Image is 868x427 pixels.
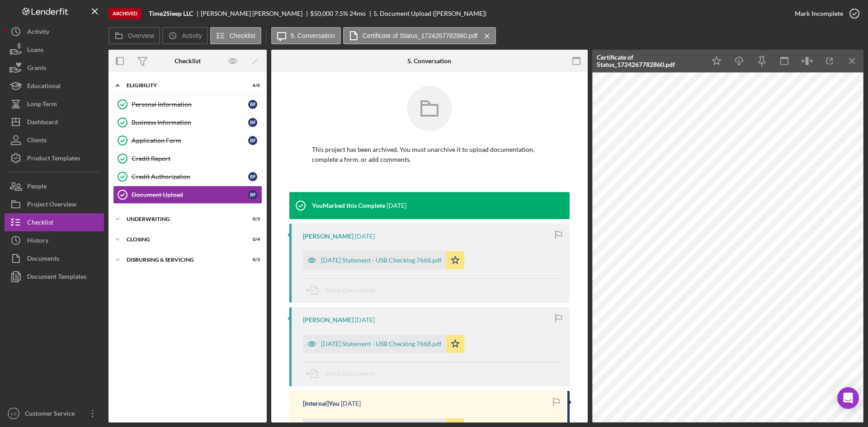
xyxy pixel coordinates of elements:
div: Credit Report [132,155,262,162]
div: 0 / 3 [244,257,260,263]
div: Underwriting [127,216,237,222]
a: Documents [5,249,104,267]
div: Activity [27,23,49,43]
a: Document UploadBF [113,186,262,204]
button: Product Templates [5,149,104,167]
div: Documents [27,249,59,270]
div: Business Information [132,119,248,126]
div: Application Form [132,137,248,144]
a: Credit Report [113,150,262,168]
div: Certificate of Status_1724267782860.pdf [597,54,701,68]
div: B F [248,136,257,145]
div: Project Overview [27,195,76,216]
div: Product Templates [27,149,80,169]
label: Overview [128,32,154,39]
button: [DATE] Statement - USB Checking 7668.pdf [303,251,464,269]
a: Application FormBF [113,131,262,150]
button: Project Overview [5,195,104,213]
time: 2025-06-11 23:42 [355,233,375,240]
button: Clients [5,131,104,149]
div: Long-Term [27,95,57,115]
div: [Internal] You [303,400,340,407]
div: [DATE] Statement - USB Checking 7668.pdf [321,257,442,264]
div: [PERSON_NAME] [PERSON_NAME] [201,10,310,17]
button: Activity [162,27,208,44]
a: Business InformationBF [113,113,262,131]
label: Checklist [230,32,255,39]
button: Document Templates [5,267,104,286]
div: Checklist [175,57,201,65]
div: 5. Conversation [407,57,451,65]
button: [DATE] Statement - USB Checking 7668.pdf [303,335,464,353]
div: Document Templates [27,267,86,288]
button: Activity [5,23,104,41]
b: Time2Sleep LLC [149,10,193,17]
div: 6 / 6 [244,83,260,88]
button: Educational [5,77,104,95]
span: Move Documents [325,370,375,377]
p: This project has been archived. You must unarchive it to upload documentation, complete a form, o... [312,145,547,165]
div: Customer Service [23,404,81,425]
a: Checklist [5,213,104,231]
button: Move Documents [303,279,384,301]
text: CS [10,411,16,416]
time: 2025-06-11 23:42 [355,316,375,324]
div: Clients [27,131,47,151]
div: [DATE] Statement - USB Checking 7668.pdf [321,340,442,347]
button: Mark Incomplete [786,5,863,23]
div: Educational [27,77,61,97]
button: Move Documents [303,362,384,385]
div: Disbursing & Servicing [127,257,237,263]
button: Grants [5,59,104,77]
div: Checklist [27,213,53,234]
div: Eligibility [127,83,237,88]
button: Long-Term [5,95,104,113]
div: $50,000 [310,10,333,17]
span: Move Documents [325,286,375,294]
div: B F [248,172,257,181]
div: Credit Authorization [132,173,248,180]
label: Activity [182,32,202,39]
div: B F [248,100,257,109]
time: 2025-05-08 22:40 [341,400,361,407]
time: 2025-06-12 18:36 [387,202,406,209]
div: Archived [108,8,142,19]
div: [PERSON_NAME] [303,316,354,324]
div: You Marked this Complete [312,202,385,209]
button: Dashboard [5,113,104,131]
div: Closing [127,237,237,242]
a: Personal InformationBF [113,95,262,113]
div: 7.5 % [335,10,348,17]
div: Mark Incomplete [795,5,843,23]
button: Loans [5,41,104,59]
div: Personal Information [132,101,248,108]
div: 0 / 4 [244,237,260,242]
button: Certificate of Status_1724267782860.pdf [343,27,496,44]
button: CSCustomer Service [5,404,104,422]
button: History [5,231,104,249]
button: Checklist [210,27,261,44]
div: History [27,231,48,252]
label: 5. Conversation [291,32,335,39]
div: Open Intercom Messenger [837,387,859,409]
div: [PERSON_NAME] [303,233,354,240]
div: Grants [27,59,46,79]
div: Dashboard [27,113,58,133]
div: 0 / 3 [244,216,260,222]
button: Overview [108,27,160,44]
button: People [5,177,104,195]
div: 24 mo [349,10,366,17]
div: B F [248,118,257,127]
